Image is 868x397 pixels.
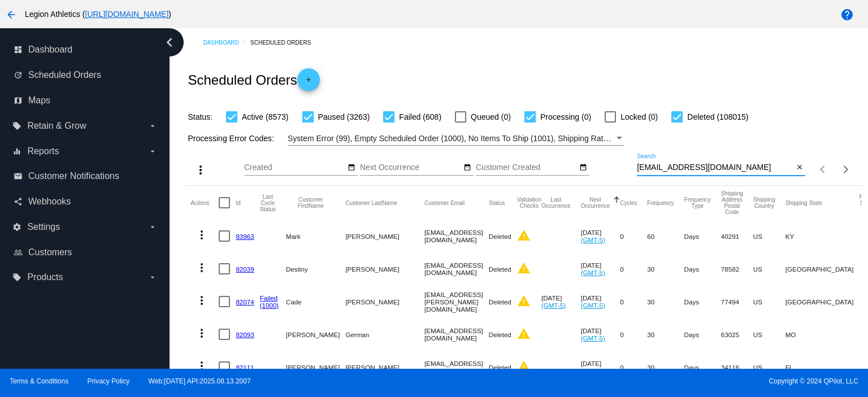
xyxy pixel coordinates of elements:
i: equalizer [12,147,21,156]
mat-cell: 0 [620,285,647,318]
mat-cell: US [753,318,785,351]
mat-cell: MO [785,318,860,351]
mat-cell: US [753,220,785,252]
input: Next Occurrence [360,163,462,172]
i: settings [12,223,21,232]
mat-select: Filter by Processing Error Codes [288,132,624,146]
mat-cell: [PERSON_NAME] [345,252,424,285]
span: Deleted [489,233,511,240]
span: Locked (0) [620,110,658,124]
mat-icon: warning [517,327,531,341]
a: (GMT-5) [581,269,605,276]
mat-icon: warning [517,360,531,373]
mat-cell: [DATE] [581,220,620,252]
input: Customer Created [476,163,578,172]
span: Deleted [489,265,511,273]
mat-cell: [PERSON_NAME] [345,351,424,383]
mat-cell: Days [684,318,721,351]
mat-cell: Days [684,285,721,318]
mat-cell: Destiny [286,252,345,285]
i: update [14,71,23,80]
mat-cell: [DATE] [581,285,620,318]
a: map Maps [14,91,157,110]
span: Customers [28,247,72,258]
span: Queued (0) [471,110,511,124]
a: (GMT-5) [541,302,566,309]
span: Processing (0) [540,110,591,124]
mat-cell: 34116 [721,351,753,383]
button: Change sorting for LastProcessingCycleId [260,194,276,212]
button: Clear [793,162,805,174]
mat-cell: [DATE] [541,285,581,318]
span: Retain & Grow [27,121,86,131]
mat-cell: 0 [620,351,647,383]
button: Change sorting for NextOccurrenceUtc [581,197,610,209]
a: (GMT-5) [581,236,605,243]
i: arrow_drop_down [148,273,157,282]
span: Products [27,272,63,282]
mat-cell: [DATE] [581,318,620,351]
mat-cell: [EMAIL_ADDRESS][DOMAIN_NAME] [424,351,489,383]
i: arrow_drop_down [148,223,157,232]
mat-cell: [GEOGRAPHIC_DATA] [785,285,860,318]
mat-cell: 77494 [721,285,753,318]
span: Webhooks [28,197,71,207]
i: dashboard [14,45,23,54]
input: Created [244,163,346,172]
mat-cell: US [753,351,785,383]
mat-cell: [PERSON_NAME] [345,285,424,318]
button: Next page [835,158,857,181]
button: Change sorting for ShippingCountry [753,197,775,209]
mat-icon: warning [517,261,531,275]
mat-cell: 30 [647,351,684,383]
button: Change sorting for CustomerLastName [345,199,397,206]
mat-cell: [EMAIL_ADDRESS][DOMAIN_NAME] [424,252,489,285]
mat-cell: FL [785,351,860,383]
mat-icon: warning [517,294,531,308]
mat-icon: date_range [579,163,587,172]
a: share Webhooks [14,193,157,211]
span: Customer Notifications [28,171,119,181]
span: Settings [27,222,60,232]
a: (GMT-5) [581,367,605,374]
a: 82093 [236,331,254,338]
mat-icon: more_vert [195,359,209,373]
button: Change sorting for Status [489,199,505,206]
h2: Scheduled Orders [188,68,319,91]
mat-cell: [DATE] [581,351,620,383]
mat-icon: date_range [348,163,355,172]
mat-cell: 40291 [721,220,753,252]
a: email Customer Notifications [14,167,157,185]
mat-icon: date_range [463,163,471,172]
a: 82111 [236,364,254,371]
a: Terms & Conditions [10,377,68,385]
span: Active (8573) [242,110,288,124]
span: Scheduled Orders [28,70,101,80]
mat-cell: 63025 [721,318,753,351]
i: local_offer [12,121,21,130]
mat-cell: Days [684,252,721,285]
mat-header-cell: Actions [190,186,219,220]
mat-cell: [PERSON_NAME] [345,220,424,252]
i: email [14,172,23,181]
input: Search [637,163,793,172]
a: people_outline Customers [14,243,157,261]
span: Maps [28,95,50,106]
mat-cell: [EMAIL_ADDRESS][PERSON_NAME][DOMAIN_NAME] [424,285,489,318]
a: (GMT-5) [581,302,605,309]
mat-cell: German [345,318,424,351]
a: Privacy Policy [88,377,130,385]
button: Change sorting for CustomerFirstName [286,197,335,209]
span: Reports [27,146,59,156]
mat-cell: 30 [647,318,684,351]
mat-header-cell: Validation Checks [517,186,541,220]
button: Change sorting for ShippingState [785,199,822,206]
mat-icon: more_vert [195,294,209,307]
a: Dashboard [203,34,250,51]
button: Change sorting for LastOccurrenceUtc [541,197,571,209]
button: Previous page [812,158,835,181]
span: Status: [188,112,212,121]
span: Legion Athletics ( ) [25,10,171,19]
mat-cell: [GEOGRAPHIC_DATA] [785,252,860,285]
mat-icon: arrow_back [5,8,18,21]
